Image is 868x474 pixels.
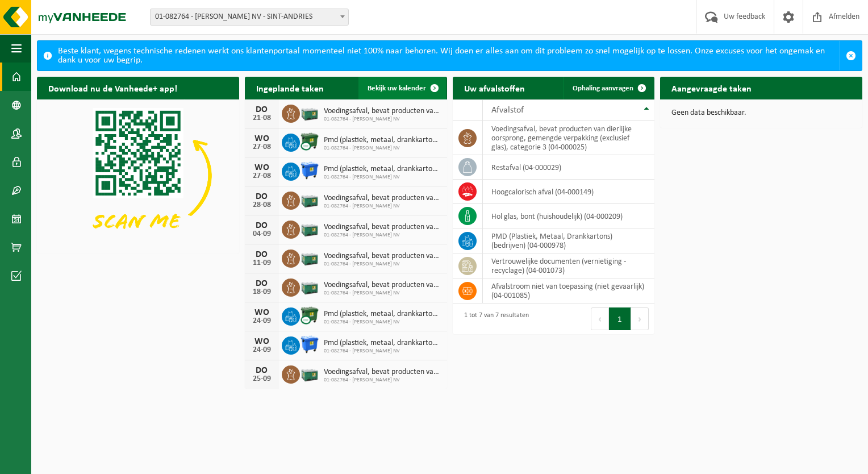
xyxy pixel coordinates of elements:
[324,174,441,181] span: 01-082764 - [PERSON_NAME] NV
[631,307,649,330] button: Next
[251,105,273,114] div: DO
[564,77,653,99] a: Ophaling aanvragen
[483,204,655,228] td: hol glas, bont (huishoudelijk) (04-000209)
[300,190,319,209] img: PB-LB-0680-HPE-GN-01
[324,348,441,355] span: 01-082764 - [PERSON_NAME] NV
[300,219,319,238] img: PB-LB-0680-HPE-GN-01
[37,99,239,251] img: Download de VHEPlus App
[671,109,851,117] p: Geen data beschikbaar.
[573,85,633,92] span: Ophaling aanvragen
[300,248,319,267] img: PB-LB-0680-HPE-GN-01
[300,277,319,296] img: PB-LB-0680-HPE-GN-01
[324,339,441,348] span: Pmd (plastiek, metaal, drankkartons) (bedrijven)
[251,143,273,151] div: 27-08
[324,223,441,232] span: Voedingsafval, bevat producten van dierlijke oorsprong, gemengde verpakking (exc...
[251,308,273,317] div: WO
[150,9,349,26] span: 01-082764 - JAN DUPONT KAASIMPORT NV - SINT-ANDRIES
[324,107,441,116] span: Voedingsafval, bevat producten van dierlijke oorsprong, gemengde verpakking (exc...
[483,180,655,204] td: hoogcalorisch afval (04-000149)
[251,366,273,375] div: DO
[251,221,273,230] div: DO
[324,261,441,268] span: 01-082764 - [PERSON_NAME] NV
[324,203,441,210] span: 01-082764 - [PERSON_NAME] NV
[151,9,348,25] span: 01-082764 - JAN DUPONT KAASIMPORT NV - SINT-ANDRIES
[245,77,335,99] h2: Ingeplande taken
[251,134,273,143] div: WO
[251,114,273,122] div: 21-08
[324,145,441,152] span: 01-082764 - [PERSON_NAME] NV
[609,307,631,330] button: 1
[368,85,426,92] span: Bekijk uw kalender
[660,77,763,99] h2: Aangevraagde taken
[358,77,446,99] a: Bekijk uw kalender
[483,121,655,155] td: voedingsafval, bevat producten van dierlijke oorsprong, gemengde verpakking (exclusief glas), cat...
[324,377,441,384] span: 01-082764 - [PERSON_NAME] NV
[251,230,273,238] div: 04-09
[300,306,319,325] img: WB-1100-CU
[324,281,441,290] span: Voedingsafval, bevat producten van dierlijke oorsprong, gemengde verpakking (exc...
[300,103,319,122] img: PB-LB-0680-HPE-GN-01
[483,253,655,278] td: vertrouwelijke documenten (vernietiging - recyclage) (04-001073)
[483,228,655,253] td: PMD (Plastiek, Metaal, Drankkartons) (bedrijven) (04-000978)
[453,77,536,99] h2: Uw afvalstoffen
[324,252,441,261] span: Voedingsafval, bevat producten van dierlijke oorsprong, gemengde verpakking (exc...
[251,346,273,354] div: 24-09
[324,194,441,203] span: Voedingsafval, bevat producten van dierlijke oorsprong, gemengde verpakking (exc...
[324,290,441,297] span: 01-082764 - [PERSON_NAME] NV
[251,163,273,172] div: WO
[483,155,655,180] td: restafval (04-000029)
[251,317,273,325] div: 24-09
[324,310,441,319] span: Pmd (plastiek, metaal, drankkartons) (bedrijven)
[324,319,441,326] span: 01-082764 - [PERSON_NAME] NV
[251,259,273,267] div: 11-09
[251,375,273,383] div: 25-09
[251,172,273,180] div: 27-08
[58,41,840,70] div: Beste klant, wegens technische redenen werkt ons klantenportaal momenteel niet 100% naar behoren....
[458,306,529,331] div: 1 tot 7 van 7 resultaten
[251,279,273,288] div: DO
[251,192,273,201] div: DO
[324,368,441,377] span: Voedingsafval, bevat producten van dierlijke oorsprong, gemengde verpakking (exc...
[251,288,273,296] div: 18-09
[251,337,273,346] div: WO
[324,232,441,239] span: 01-082764 - [PERSON_NAME] NV
[324,116,441,123] span: 01-082764 - [PERSON_NAME] NV
[591,307,609,330] button: Previous
[300,132,319,151] img: WB-1100-CU
[251,201,273,209] div: 28-08
[300,364,319,383] img: PB-LB-0680-HPE-GN-01
[324,136,441,145] span: Pmd (plastiek, metaal, drankkartons) (bedrijven)
[324,165,441,174] span: Pmd (plastiek, metaal, drankkartons) (bedrijven)
[300,161,319,180] img: WB-1100-HPE-BE-01
[483,278,655,303] td: afvalstroom niet van toepassing (niet gevaarlijk) (04-001085)
[300,335,319,354] img: WB-1100-HPE-BE-01
[491,106,524,115] span: Afvalstof
[251,250,273,259] div: DO
[37,77,189,99] h2: Download nu de Vanheede+ app!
